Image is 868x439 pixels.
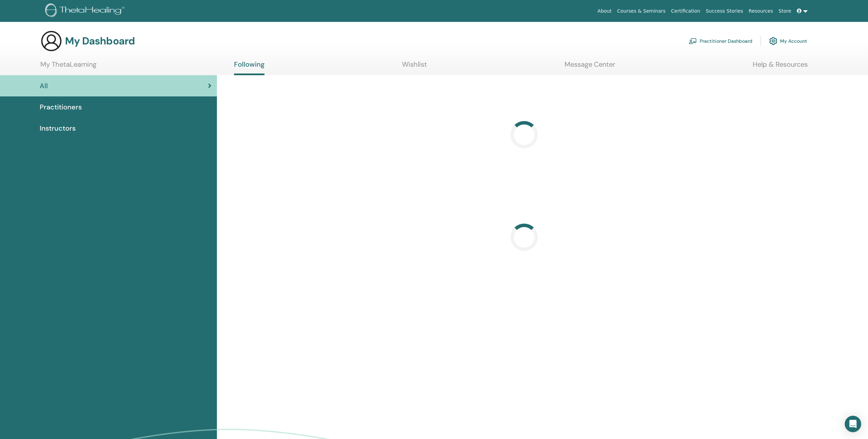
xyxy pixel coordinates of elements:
[769,35,777,47] img: cog.svg
[668,5,703,17] a: Certification
[746,5,776,17] a: Resources
[769,34,807,49] a: My Account
[614,5,669,17] a: Courses & Seminars
[40,81,48,91] span: All
[45,3,127,19] img: logo.png
[40,30,62,52] img: generic-user-icon.jpg
[689,34,752,49] a: Practitioner Dashboard
[402,60,427,74] a: Wishlist
[703,5,746,17] a: Success Stories
[776,5,794,17] a: Store
[689,38,697,44] img: chalkboard-teacher.svg
[40,102,82,112] span: Practitioners
[845,416,861,432] div: Open Intercom Messenger
[595,5,614,17] a: About
[40,123,76,133] span: Instructors
[65,35,135,47] h3: My Dashboard
[40,60,96,74] a: My ThetaLearning
[234,60,264,75] a: Following
[753,60,808,74] a: Help & Resources
[565,60,615,74] a: Message Center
